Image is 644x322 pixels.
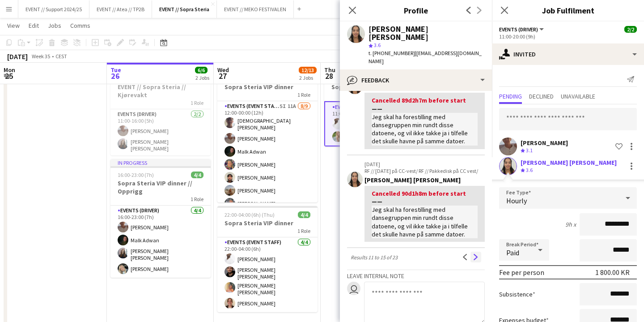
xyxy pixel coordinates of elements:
[217,101,318,238] app-card-role: Events (Event Staff)5I11A8/912:00-00:00 (12h)[DEMOGRAPHIC_DATA][PERSON_NAME][PERSON_NAME]Malk Adw...
[30,53,52,60] span: Week 35
[191,99,203,106] span: 1 Role
[297,91,310,98] span: 1 Role
[595,268,630,277] div: 1 800.00 KR
[521,159,617,167] div: [PERSON_NAME] [PERSON_NAME]
[4,66,15,74] span: Mon
[364,161,485,167] p: [DATE]
[372,189,478,206] div: Cancelled 90d1h8m before start
[67,20,94,31] a: Comms
[340,4,492,16] h3: Profile
[347,254,401,261] span: Results 11 to 15 of 23
[298,211,310,218] span: 4/4
[499,268,544,277] div: Fee per person
[299,74,316,81] div: 2 Jobs
[506,248,519,257] span: Paid
[4,20,23,31] a: View
[217,66,229,74] span: Wed
[110,66,121,74] span: Tue
[217,0,294,18] button: EVENT // MEKO FESTIVALEN
[110,70,211,155] app-job-card: 11:00-16:00 (5h)2/2EVENT // Sopra Steria // Kjørevakt1 RoleEvents (Driver)2/211:00-16:00 (5h)[PER...
[324,66,335,74] span: Thu
[191,172,203,178] span: 4/4
[526,167,533,173] span: 3.6
[372,96,478,112] div: Cancelled 89d2h7m before start
[499,93,522,99] span: Pending
[372,206,478,238] div: Jeg skal ha forestilling med dansegruppen min rundt disse datoene, og vil ikke takke ja i tilfell...
[225,211,275,218] span: 22:00-04:00 (6h) (Thu)
[364,167,485,174] p: RF // [DATE] på CC-vest/ RF // Pakkedisk på CC vest/
[364,176,485,184] div: [PERSON_NAME] [PERSON_NAME]
[499,26,538,33] span: Events (Driver)
[369,50,415,56] span: t. [PHONE_NUMBER]
[217,237,318,312] app-card-role: Events (Event Staff)4/422:00-04:00 (6h)[PERSON_NAME][PERSON_NAME] [PERSON_NAME][PERSON_NAME] [PER...
[48,21,61,30] span: Jobs
[195,67,208,73] span: 6/6
[492,4,644,16] h3: Job Fulfilment
[529,93,554,99] span: Declined
[297,228,310,234] span: 1 Role
[29,21,39,30] span: Edit
[110,83,211,99] h3: EVENT // Sopra Steria // Kjørevakt
[369,50,482,64] span: | [EMAIL_ADDRESS][DOMAIN_NAME]
[217,219,318,227] h3: Sopra Steria VIP dinner
[152,0,217,18] button: EVENT // Sopra Steria
[216,71,229,81] span: 27
[70,21,90,30] span: Comms
[347,272,485,280] h3: Leave internal note
[492,43,644,65] div: Invited
[25,20,42,31] a: Edit
[217,70,318,202] app-job-card: 12:00-00:00 (12h) (Thu)8/9Sopra Steria VIP dinner1 RoleEvents (Event Staff)5I11A8/912:00-00:00 (1...
[324,70,424,146] app-job-card: 11:00-20:00 (9h)2/2Sopra Steria VIP dinner1 RoleEvents (Driver)2/211:00-20:00 (9h)[PERSON_NAME][P...
[324,83,424,91] h3: Sopra Steria VIP dinner
[2,71,15,81] span: 25
[324,101,424,146] app-card-role: Events (Driver)2/211:00-20:00 (9h)[PERSON_NAME][PERSON_NAME]
[499,26,545,33] button: Events (Driver)
[195,74,209,81] div: 2 Jobs
[299,67,317,73] span: 12/13
[499,290,535,298] label: Subsistence
[55,53,67,60] div: CEST
[110,109,211,155] app-card-role: Events (Driver)2/211:00-16:00 (5h)[PERSON_NAME][PERSON_NAME] [PERSON_NAME]
[521,139,568,147] div: [PERSON_NAME]
[565,220,576,228] div: 9h x
[191,196,203,202] span: 1 Role
[118,172,154,178] span: 16:00-23:00 (7h)
[110,159,211,166] div: In progress
[340,69,492,91] div: Feedback
[526,147,533,154] span: 3.1
[624,26,637,33] span: 2/2
[110,159,211,278] app-job-card: In progress16:00-23:00 (7h)4/4Sopra Steria VIP dinner // Opprigg1 RoleEvents (Driver)4/416:00-23:...
[217,206,318,312] app-job-card: 22:00-04:00 (6h) (Thu)4/4Sopra Steria VIP dinner1 RoleEvents (Event Staff)4/422:00-04:00 (6h)[PER...
[44,20,65,31] a: Jobs
[506,196,527,205] span: Hourly
[499,33,637,40] div: 11:00-20:00 (9h)
[369,25,485,41] div: [PERSON_NAME] [PERSON_NAME]
[89,0,152,18] button: EVENT // Atea // TP2B
[372,113,478,146] div: Jeg skal ha forestilling med dansegruppen min rundt disse datoene, og vil ikke takke ja i tilfell...
[110,206,211,278] app-card-role: Events (Driver)4/416:00-23:00 (7h)[PERSON_NAME]Malk Adwan[PERSON_NAME] [PERSON_NAME][PERSON_NAME]
[217,83,318,91] h3: Sopra Steria VIP dinner
[7,21,20,30] span: View
[561,93,595,99] span: Unavailable
[7,52,28,61] div: [DATE]
[374,42,381,48] span: 3.6
[323,71,335,81] span: 28
[18,0,89,18] button: EVENT // Support 2024/25
[109,71,121,81] span: 26
[110,179,211,195] h3: Sopra Steria VIP dinner // Opprigg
